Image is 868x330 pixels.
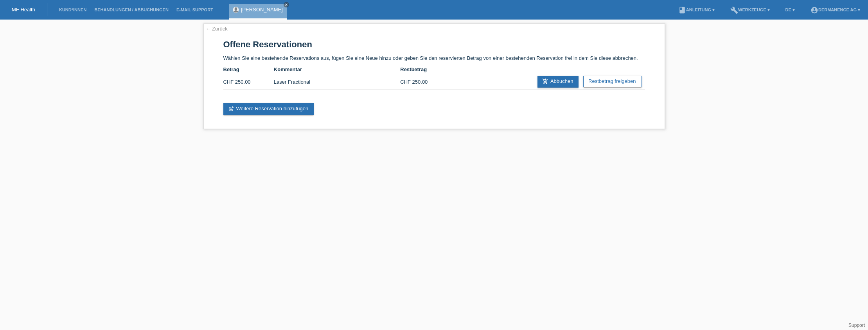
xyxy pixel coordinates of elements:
th: Betrag [223,65,274,74]
h1: Offene Reservationen [223,39,645,49]
a: close [284,2,289,7]
a: post_addWeitere Reservation hinzufügen [223,103,314,115]
i: add_shopping_cart [542,78,548,84]
i: build [730,6,738,14]
td: Laser Fractional [274,74,400,90]
a: DE ▾ [782,7,799,12]
a: MF Health [12,7,35,13]
a: add_shopping_cartAbbuchen [537,76,579,88]
a: buildWerkzeuge ▾ [726,7,774,12]
i: account_circle [810,6,818,14]
a: ← Zurück [206,26,228,32]
a: account_circleDermanence AG ▾ [807,7,864,12]
td: CHF 250.00 [400,74,451,90]
a: bookAnleitung ▾ [674,7,719,12]
th: Restbetrag [400,65,451,74]
i: book [678,6,686,14]
i: post_add [228,106,234,112]
a: Behandlungen / Abbuchungen [90,7,173,12]
td: CHF 250.00 [223,74,274,90]
i: close [284,3,288,7]
a: Restbetrag freigeben [583,76,642,87]
a: E-Mail Support [173,7,217,12]
th: Kommentar [274,65,400,74]
a: [PERSON_NAME] [241,7,283,13]
a: Kund*innen [55,7,90,12]
a: Support [848,323,865,328]
div: Wählen Sie eine bestehende Reservations aus, fügen Sie eine Neue hinzu oder geben Sie den reservi... [203,23,665,129]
